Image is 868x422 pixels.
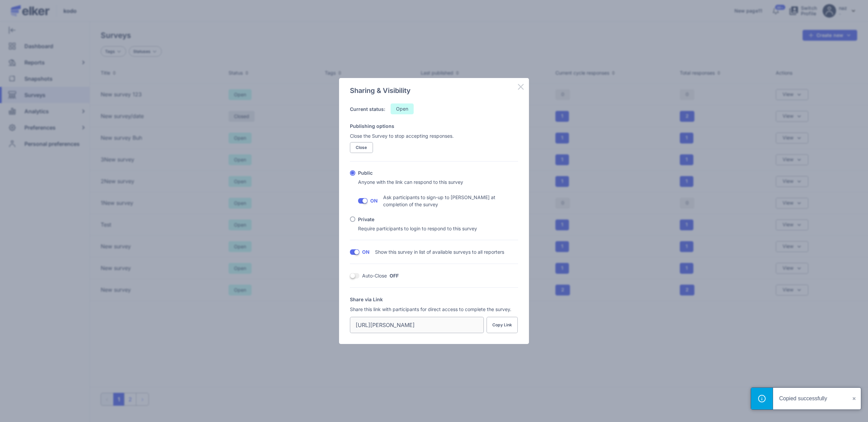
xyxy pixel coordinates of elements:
span: Copy Link [492,322,512,328]
div: Publishing options [350,122,518,130]
span: ON [362,248,370,255]
span: Ask participants to sign-up to [PERSON_NAME] at completion of the survey [383,194,518,208]
div: Copied successfully [779,388,848,409]
span: Show this survey in list of available surveys to all reporters [375,248,504,255]
p: Require participants to login to respond to this survey [358,225,518,232]
div: Share this link with participants for direct access to complete the survey. [350,306,518,313]
span: Auto-Close [362,272,387,279]
span: ON [370,197,378,204]
div: Close the Survey to stop accepting responses. [350,132,518,139]
div: Sharing & Visibility [350,86,411,95]
span: Open [396,107,408,111]
div: Share via Link [350,296,518,303]
div: Current status: [350,105,385,113]
button: close [848,388,861,409]
label: Private [358,216,374,223]
span: Close [356,146,367,150]
p: Anyone with the link can respond to this survey [358,179,518,185]
button: Close [350,142,373,153]
label: Public [358,170,373,176]
button: Copy Link [487,317,518,333]
span: OFF [390,272,399,279]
